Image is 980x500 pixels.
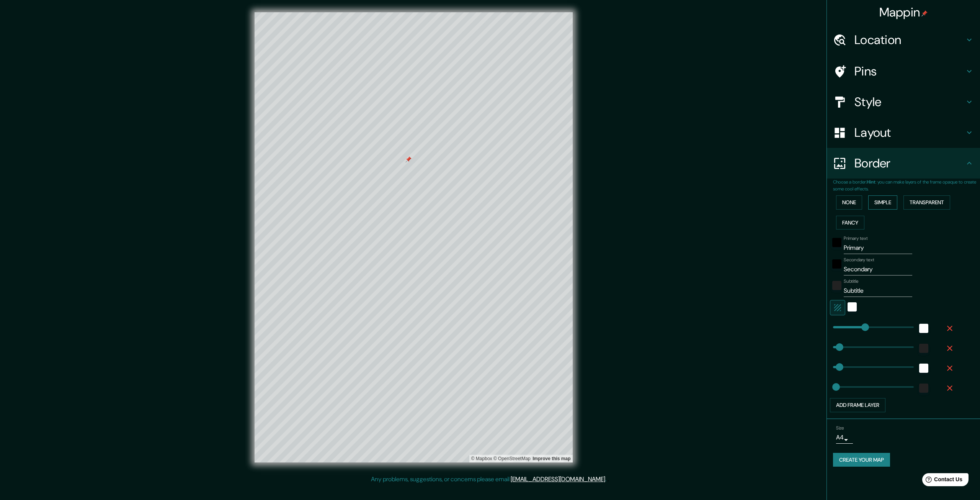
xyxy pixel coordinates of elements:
[854,125,965,140] h4: Layout
[844,278,859,285] label: Subtitle
[919,324,928,333] button: white
[868,195,897,210] button: Simple
[867,179,875,185] b: Hint
[371,475,606,484] p: Any problems, suggestions, or concerns please email .
[832,238,841,247] button: black
[848,302,857,311] button: white
[606,475,608,484] div: .
[879,5,928,20] h4: Mappin
[827,148,980,179] div: Border
[836,195,862,210] button: None
[532,456,570,461] a: Map feedback
[836,216,864,230] button: Fancy
[854,156,965,171] h4: Border
[471,456,492,461] a: Mapbox
[903,195,950,210] button: Transparent
[921,10,928,16] img: pin-icon.png
[830,398,885,412] button: Add frame layer
[493,456,531,461] a: OpenStreetMap
[919,344,928,353] button: color-222222
[832,281,841,290] button: color-222222
[919,384,928,393] button: color-222222
[832,259,841,269] button: black
[919,364,928,373] button: white
[511,475,605,483] a: [EMAIL_ADDRESS][DOMAIN_NAME]
[854,32,965,48] h4: Location
[844,257,874,263] label: Secondary text
[912,470,972,492] iframe: Help widget launcher
[833,453,890,467] button: Create your map
[827,87,980,117] div: Style
[854,94,965,110] h4: Style
[836,431,853,444] div: A4
[608,475,609,484] div: .
[836,425,844,431] label: Size
[833,179,980,192] p: Choose a border. : you can make layers of the frame opaque to create some cool effects.
[827,56,980,87] div: Pins
[827,117,980,148] div: Layout
[827,25,980,55] div: Location
[854,64,965,79] h4: Pins
[844,235,867,242] label: Primary text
